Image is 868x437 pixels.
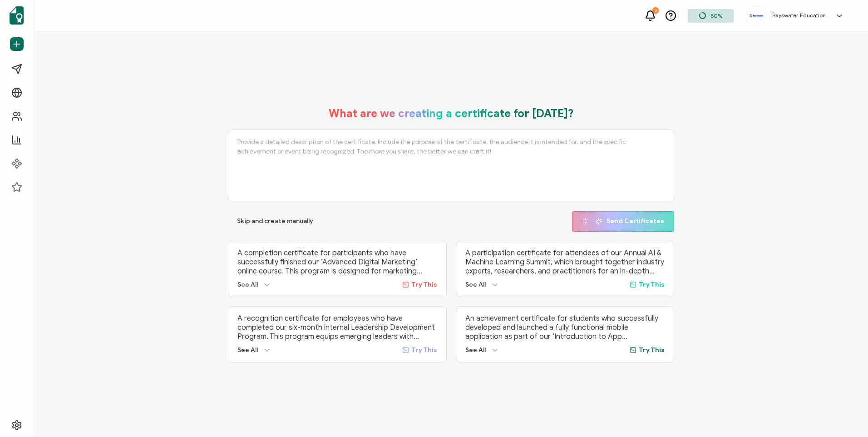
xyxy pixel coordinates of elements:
[411,281,437,288] span: Try This
[639,281,665,288] span: Try This
[411,346,437,354] span: Try This
[329,107,574,120] h1: What are we creating a certificate for [DATE]?
[10,6,24,25] img: sertifier-logomark-colored.svg
[710,12,722,19] span: 80%
[237,281,258,288] span: See All
[639,346,665,354] span: Try This
[237,248,437,276] p: A completion certificate for participants who have successfully finished our ‘Advanced Digital Ma...
[465,281,486,288] span: See All
[652,7,659,14] div: 2
[750,14,763,17] img: e421b917-46e4-4ebc-81ec-125abdc7015c.png
[465,314,665,341] p: An achievement certificate for students who successfully developed and launched a fully functiona...
[237,346,258,354] span: See All
[465,248,665,276] p: A participation certificate for attendees of our Annual AI & Machine Learning Summit, which broug...
[228,211,322,232] button: Skip and create manually
[465,346,486,354] span: See All
[237,314,437,341] p: A recognition certificate for employees who have completed our six-month internal Leadership Deve...
[237,218,313,224] span: Skip and create manually
[772,12,826,19] h5: Bayswater Education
